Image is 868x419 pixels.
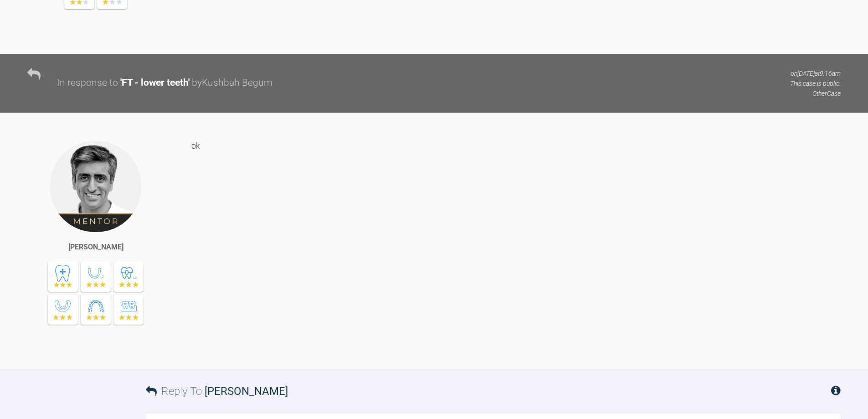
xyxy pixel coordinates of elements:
h3: Reply To [146,383,288,400]
img: Asif Chatoo [49,140,142,233]
p: This case is public. [790,78,841,88]
div: ok [191,140,841,355]
div: In response to [57,75,118,91]
p: on [DATE] at 9:16am [790,68,841,78]
div: by Kushbah Begum [192,75,272,91]
div: [PERSON_NAME] [68,241,123,253]
p: Other Case [790,88,841,98]
span: [PERSON_NAME] [205,385,288,398]
div: ' FT - lower teeth ' [120,75,190,91]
